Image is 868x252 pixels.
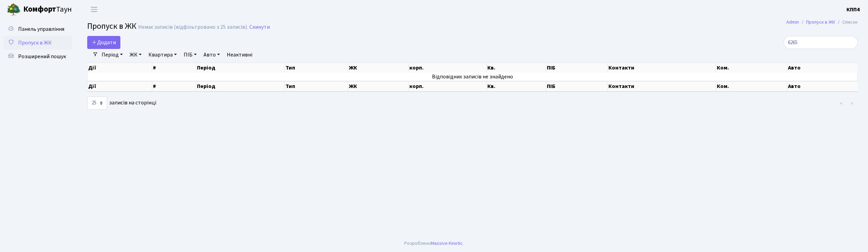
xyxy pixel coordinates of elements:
[716,63,787,73] th: Ком.
[196,81,285,91] th: Період
[348,63,408,73] th: ЖК
[285,63,348,73] th: Тип
[196,63,285,73] th: Період
[88,81,152,91] th: Дії
[23,4,56,15] b: Комфорт
[152,63,196,73] th: #
[18,25,64,33] span: Панель управління
[787,81,858,91] th: Авто
[86,4,103,15] button: Переключити навігацію
[3,22,72,36] a: Панель управління
[546,63,608,73] th: ПІБ
[608,63,716,73] th: Контакти
[152,81,196,91] th: #
[846,6,860,13] b: КПП4
[404,240,464,247] div: Розроблено .
[99,49,126,61] a: Період
[87,36,120,49] a: Додати
[285,81,348,91] th: Тип
[846,5,860,14] a: КПП4
[3,50,72,63] a: Розширений пошук
[787,63,858,73] th: Авто
[716,81,787,91] th: Ком.
[18,53,66,60] span: Розширений пошук
[409,81,487,91] th: корп.
[431,240,463,247] a: Massive Kinetic
[786,18,799,26] a: Admin
[92,39,116,46] span: Додати
[127,49,144,61] a: ЖК
[784,36,858,49] input: Пошук...
[3,36,72,50] a: Пропуск в ЖК
[87,97,156,110] label: записів на сторінці
[249,24,270,30] a: Скинути
[201,49,223,61] a: Авто
[18,39,52,47] span: Пропуск в ЖК
[23,4,72,15] span: Таун
[546,81,608,91] th: ПІБ
[146,49,180,61] a: Квартира
[776,15,868,29] nav: breadcrumb
[138,24,248,30] div: Немає записів (відфільтровано з 25 записів).
[87,20,136,32] span: Пропуск в ЖК
[487,63,546,73] th: Кв.
[7,3,21,16] img: logo.png
[348,81,408,91] th: ЖК
[87,97,107,110] select: записів на сторінці
[88,73,858,81] td: Відповідних записів не знайдено
[409,63,487,73] th: корп.
[224,49,255,61] a: Неактивні
[487,81,546,91] th: Кв.
[181,49,199,61] a: ПІБ
[835,18,858,26] li: Список
[608,81,716,91] th: Контакти
[88,63,152,73] th: Дії
[806,18,835,26] a: Пропуск в ЖК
